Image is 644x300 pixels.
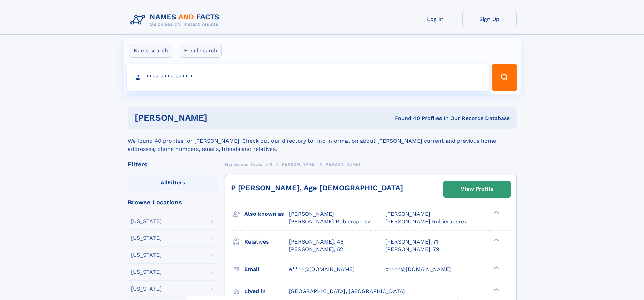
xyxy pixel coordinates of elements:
[131,235,162,241] div: [US_STATE]
[324,162,360,167] span: [PERSON_NAME]
[128,199,218,205] div: Browse Locations
[289,238,344,246] a: [PERSON_NAME], 48
[131,269,162,275] div: [US_STATE]
[492,238,500,242] div: ❯
[289,246,343,253] a: [PERSON_NAME], 52
[270,162,273,167] span: R
[128,11,225,29] img: Logo Names and Facts
[280,160,316,168] a: [PERSON_NAME]
[127,64,489,91] input: search input
[131,286,162,292] div: [US_STATE]
[289,288,405,294] span: [GEOGRAPHIC_DATA], [GEOGRAPHIC_DATA]
[128,161,218,167] div: Filters
[444,181,510,197] a: View Profile
[492,210,500,215] div: ❯
[408,11,462,27] a: Log In
[492,64,517,91] button: Search Button
[131,218,162,224] div: [US_STATE]
[462,11,517,27] a: Sign Up
[385,211,430,217] span: [PERSON_NAME]
[161,179,168,186] span: All
[135,114,301,122] h1: [PERSON_NAME]
[492,287,500,292] div: ❯
[270,160,273,168] a: R
[461,181,493,197] div: View Profile
[385,218,467,225] span: [PERSON_NAME] Rubieraperez
[231,184,403,192] a: P [PERSON_NAME], Age [DEMOGRAPHIC_DATA]
[244,263,289,275] h3: Email
[129,44,172,58] label: Name search
[244,236,289,248] h3: Relatives
[289,211,334,217] span: [PERSON_NAME]
[385,246,439,253] a: [PERSON_NAME], 79
[244,285,289,297] h3: Lived in
[128,175,218,191] label: Filters
[385,238,438,246] a: [PERSON_NAME], 71
[301,115,510,122] div: Found 40 Profiles In Our Records Database
[280,162,316,167] span: [PERSON_NAME]
[244,208,289,220] h3: Also known as
[492,265,500,270] div: ❯
[131,252,162,258] div: [US_STATE]
[128,129,517,153] div: We found 40 profiles for [PERSON_NAME]. Check out our directory to find information about [PERSON...
[180,44,222,58] label: Email search
[289,218,371,225] span: [PERSON_NAME] Rubieraperez
[225,160,262,168] a: Names and Facts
